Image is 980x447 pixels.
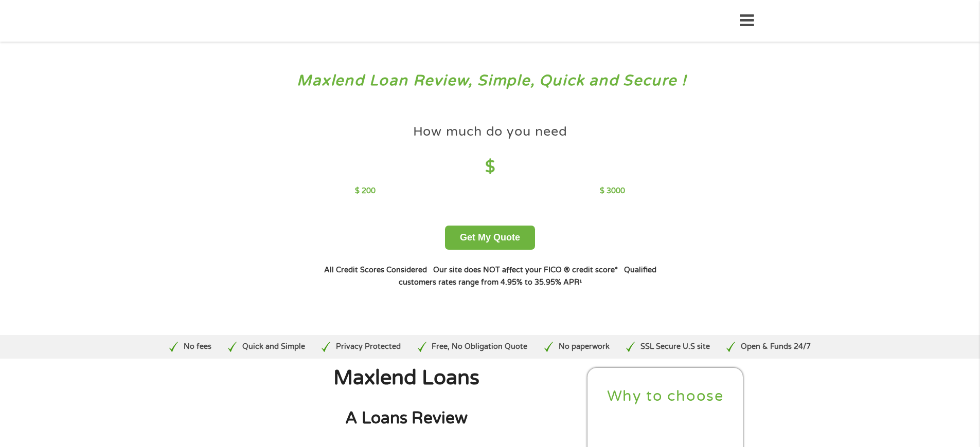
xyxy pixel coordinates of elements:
p: Quick and Simple [242,341,305,352]
button: Get My Quote [445,226,535,250]
p: $ 3000 [600,185,625,197]
h4: $ [355,157,625,178]
strong: All Credit Scores Considered [324,266,427,274]
p: No fees [184,341,211,352]
p: $ 200 [355,185,376,197]
p: Free, No Obligation Quote [432,341,527,352]
p: SSL Secure U.S site [640,341,710,352]
h2: A Loans Review [236,408,577,429]
p: Open & Funds 24/7 [741,341,811,352]
h2: Why to choose [596,387,735,406]
span: Maxlend Loans [333,366,479,390]
p: No paperwork [559,341,610,352]
p: Privacy Protected [336,341,401,352]
strong: Our site does NOT affect your FICO ® credit score* [433,266,618,274]
h3: Maxlend Loan Review, Simple, Quick and Secure ! [30,71,951,90]
h4: How much do you need [413,123,567,140]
